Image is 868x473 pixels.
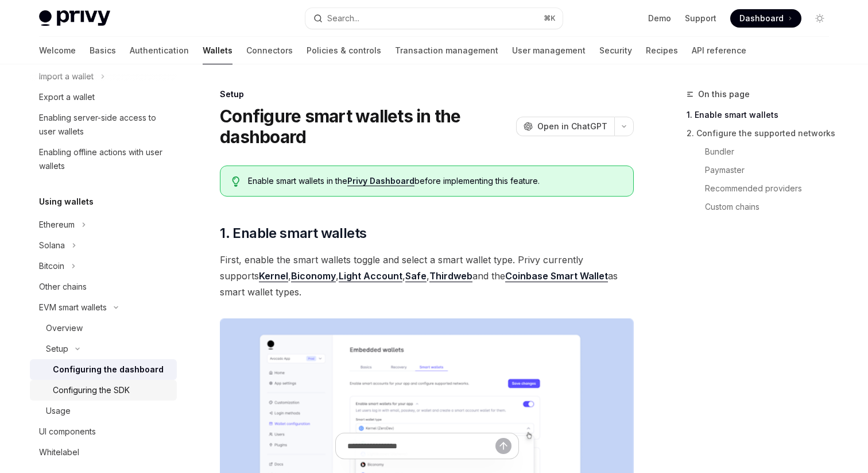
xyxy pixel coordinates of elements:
a: Basics [90,37,116,64]
a: Privy Dashboard [347,176,414,186]
h1: Configure smart wallets in the dashboard [220,106,511,147]
a: Recipes [646,37,678,64]
div: Setup [46,342,68,356]
a: 1. Enable smart wallets [687,106,838,124]
span: First, enable the smart wallets toggle and select a smart wallet type. Privy currently supports ,... [220,252,634,300]
div: Solana [39,239,65,252]
button: Ethereum [30,214,177,235]
a: Biconomy [291,270,336,282]
span: Enable smart wallets in the before implementing this feature. [248,175,622,187]
button: Toggle dark mode [811,9,829,28]
div: Bitcoin [39,259,64,273]
a: Whitelabel [30,442,177,463]
a: Recommended providers [687,179,838,198]
button: Search...⌘K [305,8,563,29]
span: Dashboard [739,13,784,24]
a: Welcome [39,37,76,64]
button: Send message [495,438,511,454]
a: Thirdweb [429,270,472,282]
a: Dashboard [730,9,801,28]
a: Kernel [259,270,288,282]
a: Overview [30,318,177,339]
a: Coinbase Smart Wallet [505,270,608,282]
div: Whitelabel [39,445,79,459]
a: Configuring the dashboard [30,359,177,380]
div: Configuring the dashboard [53,363,164,376]
a: Light Account [339,270,402,282]
a: Custom chains [687,198,838,216]
a: Transaction management [395,37,498,64]
button: Open in ChatGPT [516,117,614,136]
a: 2. Configure the supported networks [687,124,838,143]
a: UI components [30,421,177,442]
a: Usage [30,401,177,421]
button: Bitcoin [30,256,177,276]
h5: Using wallets [39,195,94,209]
span: ⌘ K [544,14,556,23]
input: Ask a question... [347,433,495,459]
div: Export a wallet [39,90,95,104]
a: Paymaster [687,161,838,179]
a: Support [685,13,716,24]
span: 1. Enable smart wallets [220,224,366,243]
div: Search... [327,11,359,25]
span: Open in ChatGPT [537,121,607,132]
span: On this page [698,87,750,101]
div: Ethereum [39,218,75,232]
a: Safe [405,270,427,282]
div: Enabling offline actions with user wallets [39,145,170,173]
a: Demo [648,13,671,24]
div: Enabling server-side access to user wallets [39,111,170,139]
a: Export a wallet [30,87,177,107]
a: Wallets [203,37,232,64]
a: Enabling offline actions with user wallets [30,142,177,176]
div: EVM smart wallets [39,301,107,314]
button: Setup [30,339,177,359]
a: Policies & controls [307,37,381,64]
div: Usage [46,404,71,418]
div: Setup [220,89,634,100]
a: Other chains [30,276,177,297]
a: Enabling server-side access to user wallets [30,107,177,142]
div: Configuring the SDK [53,383,130,397]
a: Authentication [130,37,189,64]
a: Configuring the SDK [30,380,177,401]
a: API reference [692,37,746,64]
button: Solana [30,235,177,256]
a: Security [599,37,632,64]
div: Overview [46,321,83,335]
a: Connectors [246,37,293,64]
svg: Tip [232,176,240,187]
div: Other chains [39,280,87,294]
a: User management [512,37,586,64]
div: UI components [39,425,96,439]
a: Bundler [687,143,838,161]
button: EVM smart wallets [30,297,177,318]
img: light logo [39,10,110,26]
